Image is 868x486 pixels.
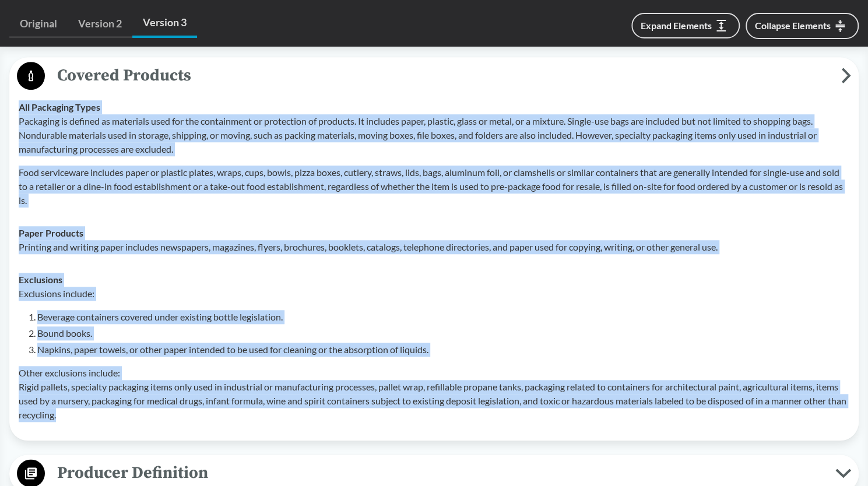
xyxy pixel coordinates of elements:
[19,227,83,238] strong: Paper Products
[19,114,849,156] p: Packaging is defined as materials used for the containment or protection of products. It includes...
[68,10,132,37] a: Version 2
[19,274,62,285] strong: Exclusions
[45,62,841,89] span: Covered Products
[37,343,849,357] li: Napkins, paper towels, or other paper intended to be used for cleaning or the absorption of liquids.
[132,9,197,38] a: Version 3
[19,165,849,207] p: Food serviceware includes paper or plastic plates, wraps, cups, bowls, pizza boxes, cutlery, stra...
[746,13,859,39] button: Collapse Elements
[19,101,100,112] strong: All Packaging Types
[13,61,855,91] button: Covered Products
[37,310,849,324] li: Beverage containers covered under existing bottle legislation.
[19,366,849,422] p: Other exclusions include: Rigid pallets, specialty packaging items only used in industrial or man...
[45,460,835,486] span: Producer Definition
[19,240,849,254] p: Printing and writing paper includes newspapers, magazines, flyers, brochures, booklets, catalogs,...
[19,287,849,301] p: Exclusions include:
[631,13,740,38] button: Expand Elements
[9,10,68,37] a: Original
[37,326,849,340] li: Bound books.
